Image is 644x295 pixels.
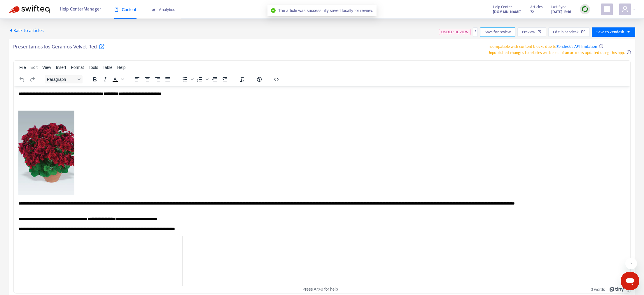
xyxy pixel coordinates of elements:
span: caret-left [9,28,13,33]
span: UNDER REVIEW [441,30,468,34]
button: Decrease indent [210,75,220,83]
span: Help Center Manager [60,4,101,15]
button: more [473,27,478,37]
a: Zendesk's API limitation [556,43,597,50]
a: Powered by Tiny [610,287,624,291]
span: The article was successfully saved locally for review. [278,8,373,13]
button: Increase indent [220,75,230,83]
button: Bold [90,75,100,83]
span: info-circle [627,50,631,54]
span: Save to Zendesk [596,29,624,35]
div: Press Alt+0 for help [219,287,421,292]
iframe: Button to launch messaging window [621,272,639,290]
span: area-chart [151,8,155,12]
span: Last Sync [551,4,566,10]
strong: 72 [530,9,534,15]
button: Save to Zendeskcaret-down [592,27,635,37]
button: Block Paragraph [45,75,83,83]
button: 0 words [591,287,605,292]
button: Italic [100,75,110,83]
span: File [19,65,26,70]
div: Text color Black [110,75,125,83]
iframe: Rich Text Area [14,86,630,286]
span: Insert [56,65,66,70]
span: Save for review [485,29,511,35]
button: Align right [153,75,162,83]
button: Save for review [480,27,515,37]
a: [DOMAIN_NAME] [493,8,521,15]
button: Clear formatting [237,75,247,83]
span: Tools [89,65,98,70]
span: Paragraph [47,77,76,82]
button: Undo [17,75,27,83]
span: Edit in Zendesk [553,29,579,35]
button: Help [254,75,264,83]
span: Preview [522,29,535,35]
img: Swifteq [9,5,50,13]
span: caret-down [626,30,631,34]
span: Table [103,65,112,70]
span: check-circle [271,8,276,13]
span: Back to articles [9,27,44,35]
span: Unpublished changes to articles will be lost if an article is updated using this app. [487,49,625,56]
span: Help [117,65,126,70]
div: Numbered list [195,75,209,83]
button: Edit in Zendesk [548,27,590,37]
strong: [DATE] 19:16 [551,9,571,15]
strong: [DOMAIN_NAME] [493,9,521,15]
button: Redo [27,75,37,83]
h5: Presentamos los Geranios Velvet Red [13,43,105,54]
body: Rich Text Area. Press ALT-0 for help. [5,5,612,269]
span: user [622,6,629,13]
div: Bullet list [180,75,195,83]
div: Press the Up and Down arrow keys to resize the editor. [624,286,630,293]
button: Align left [132,75,142,83]
span: Analytics [151,7,175,12]
span: book [114,8,118,12]
span: appstore [603,6,610,13]
span: Content [114,7,136,12]
iframe: Close message [625,258,637,269]
span: Help Center [493,4,512,10]
span: Articles [530,4,542,10]
span: info-circle [599,44,603,48]
button: Justify [163,75,173,83]
span: View [42,65,51,70]
img: sync.dc5367851b00ba804db3.png [581,6,589,13]
span: Edit [31,65,38,70]
button: Align center [142,75,152,83]
span: Format [71,65,84,70]
span: more [473,30,477,34]
button: Preview [517,27,546,37]
span: Incompatible with content blocks due to [487,43,597,50]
